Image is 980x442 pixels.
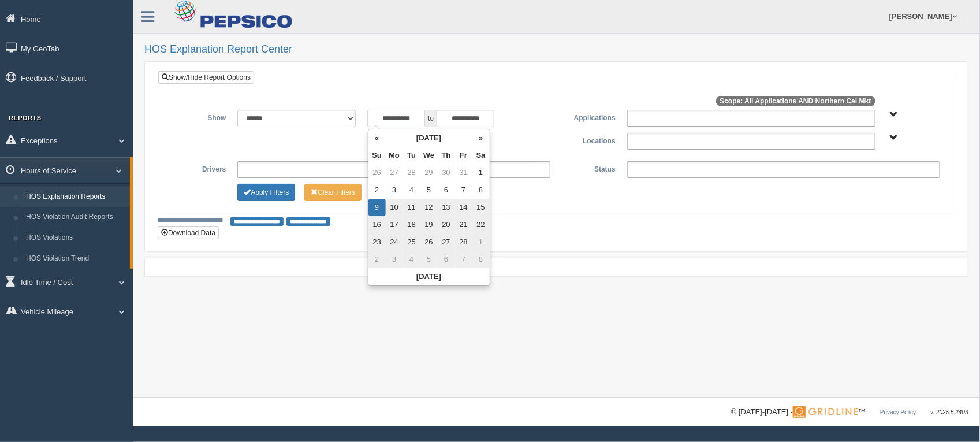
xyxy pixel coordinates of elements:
[455,233,472,251] td: 28
[144,44,968,55] h2: HOS Explanation Report Center
[420,181,438,199] td: 5
[368,164,386,181] td: 26
[386,181,403,199] td: 3
[386,129,472,147] th: [DATE]
[472,251,490,268] td: 8
[368,251,386,268] td: 2
[403,251,420,268] td: 4
[21,187,130,207] a: HOS Explanation Reports
[455,216,472,233] td: 21
[368,233,386,251] td: 23
[438,233,455,251] td: 27
[167,110,232,124] label: Show
[158,71,254,84] a: Show/Hide Report Options
[368,268,490,285] th: [DATE]
[438,199,455,216] td: 13
[472,233,490,251] td: 1
[455,181,472,199] td: 7
[438,181,455,199] td: 6
[420,164,438,181] td: 29
[880,409,916,415] a: Privacy Policy
[368,199,386,216] td: 9
[455,251,472,268] td: 7
[368,129,386,147] th: «
[425,110,437,127] span: to
[793,406,858,418] img: Gridline
[438,251,455,268] td: 6
[472,216,490,233] td: 22
[556,110,621,124] label: Applications
[420,233,438,251] td: 26
[167,161,232,175] label: Drivers
[21,248,130,269] a: HOS Violation Trend
[368,216,386,233] td: 16
[420,147,438,164] th: We
[403,216,420,233] td: 18
[556,161,621,175] label: Status
[472,129,490,147] th: »
[472,181,490,199] td: 8
[304,184,362,201] button: Change Filter Options
[403,199,420,216] td: 11
[420,199,438,216] td: 12
[472,164,490,181] td: 1
[368,181,386,199] td: 2
[438,164,455,181] td: 30
[21,228,130,248] a: HOS Violations
[386,251,403,268] td: 3
[438,216,455,233] td: 20
[420,251,438,268] td: 5
[237,184,295,201] button: Change Filter Options
[386,199,403,216] td: 10
[716,96,875,106] span: Scope: All Applications AND Northern Cal Mkt
[557,133,621,147] label: Locations
[158,226,219,239] button: Download Data
[931,409,968,415] span: v. 2025.5.2403
[386,164,403,181] td: 27
[386,216,403,233] td: 17
[403,181,420,199] td: 4
[386,233,403,251] td: 24
[403,164,420,181] td: 28
[420,216,438,233] td: 19
[472,147,490,164] th: Sa
[455,147,472,164] th: Fr
[368,147,386,164] th: Su
[21,207,130,228] a: HOS Violation Audit Reports
[455,164,472,181] td: 31
[403,233,420,251] td: 25
[455,199,472,216] td: 14
[472,199,490,216] td: 15
[731,406,968,418] div: © [DATE]-[DATE] - ™
[386,147,403,164] th: Mo
[403,147,420,164] th: Tu
[438,147,455,164] th: Th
